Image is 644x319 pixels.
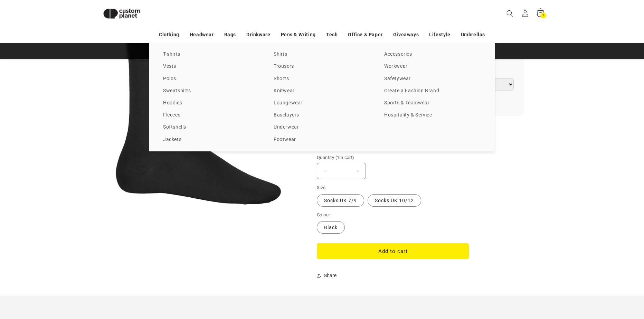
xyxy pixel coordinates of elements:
[384,98,481,108] a: Sports & Teamwear
[317,194,364,207] label: Socks UK 7/9
[384,62,481,71] a: Workwear
[384,50,481,59] a: Accessories
[274,74,370,84] a: Shorts
[224,29,236,41] a: Bags
[163,111,260,120] a: Fleeces
[317,212,331,218] legend: Colour
[317,221,345,234] label: Black
[274,50,370,59] a: Shirts
[317,268,339,283] button: Share
[163,123,260,132] a: Softshells
[384,74,481,84] a: Safetywear
[97,3,146,25] img: Custom Planet
[335,155,354,160] span: ( in cart)
[542,12,544,18] span: 1
[163,50,260,59] a: T-shirts
[502,6,518,21] summary: Search
[163,135,260,144] a: Jackets
[326,29,338,41] a: Tech
[190,29,214,41] a: Headwear
[368,194,421,207] label: Socks UK 10/12
[317,154,469,161] label: Quantity
[163,98,260,108] a: Hoodies
[274,123,370,132] a: Underwear
[274,111,370,120] a: Baselayers
[274,98,370,108] a: Loungewear
[159,29,179,41] a: Clothing
[246,29,270,41] a: Drinkware
[393,29,419,41] a: Giveaways
[281,29,316,41] a: Pens & Writing
[429,29,450,41] a: Lifestyle
[337,155,339,160] span: 1
[317,184,326,191] legend: Size
[163,62,260,71] a: Vests
[163,86,260,96] a: Sweatshirts
[274,86,370,96] a: Knitwear
[384,86,481,96] a: Create a Fashion Brand
[529,244,644,319] iframe: Chat Widget
[384,111,481,120] a: Hospitality & Service
[274,135,370,144] a: Footwear
[461,29,485,41] a: Umbrellas
[163,74,260,84] a: Polos
[348,29,382,41] a: Office & Paper
[317,243,469,259] button: Add to cart
[274,62,370,71] a: Trousers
